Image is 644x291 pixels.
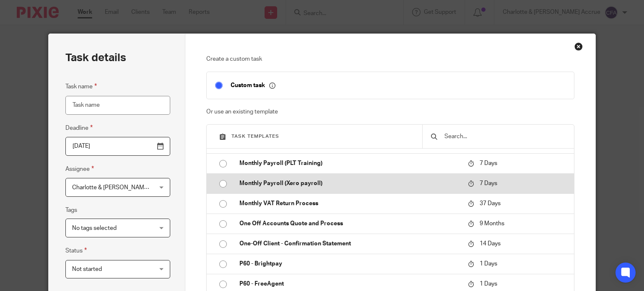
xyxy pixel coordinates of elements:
p: Or use an existing template [206,108,574,116]
p: P60 - FreeAgent [239,280,460,288]
label: Deadline [65,123,93,133]
span: No tags selected [72,225,117,231]
label: Task name [65,82,97,91]
p: One-Off Client - Confirmation Statement [239,239,460,248]
p: Monthly Payroll (Xero payroll) [239,179,460,188]
h2: Task details [65,51,126,65]
p: Monthly Payroll (PLT Training) [239,159,460,167]
input: Task name [65,96,170,115]
label: Assignee [65,164,94,174]
div: Close this dialog window [574,42,583,51]
p: One Off Accounts Quote and Process [239,219,460,228]
span: 14 Days [480,241,501,247]
label: Status [65,246,87,255]
label: Tags [65,206,77,214]
span: 1 Days [480,281,497,287]
p: Custom task [231,82,275,89]
span: 37 Days [480,201,501,207]
p: P60 - Brightpay [239,260,460,268]
p: Create a custom task [206,55,574,63]
input: Pick a date [65,137,170,156]
span: Not started [72,266,102,272]
input: Search... [444,132,566,141]
p: Monthly VAT Return Process [239,199,460,208]
span: 7 Days [480,181,497,187]
span: 9 Months [480,221,504,227]
span: 7 Days [480,161,497,167]
span: 1 Days [480,261,497,267]
span: Charlotte & [PERSON_NAME] Accrue [72,185,170,191]
span: Task templates [231,134,279,139]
